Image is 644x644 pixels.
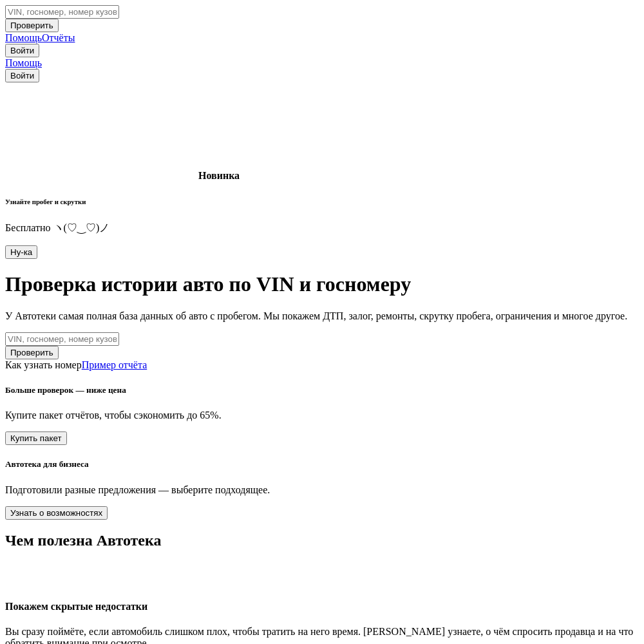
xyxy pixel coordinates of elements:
[5,44,39,57] button: Войти
[5,385,639,395] h5: Больше проверок — ниже цена
[5,484,639,496] p: Подготовили разные предложения — выберите подходящее.
[5,222,639,235] p: Бесплатно ヽ(♡‿♡)ノ
[5,410,639,421] p: Купите пакет отчётов, чтобы сэкономить до 65%.
[82,359,147,370] a: Пример отчёта
[5,431,67,445] button: Купить пакет
[10,71,34,80] span: Войти
[5,359,82,370] a: Как узнать номер
[198,170,240,181] strong: Новинка
[5,601,639,612] h4: Покажем скрытые недостатки
[5,19,59,32] button: Проверить
[5,332,119,346] input: VIN, госномер, номер кузова
[5,506,108,520] button: Узнать о возможностях
[5,310,639,322] p: У Автотеки самая полная база данных об авто с пробегом. Мы покажем ДТП, залог, ремонты, скрутку п...
[5,272,639,296] h1: Проверка истории авто по VIN и госномеру
[5,32,42,43] a: Помощь
[10,247,32,257] span: Ну‑ка
[10,46,34,55] span: Войти
[5,57,42,68] a: Помощь
[5,198,639,205] h6: Узнайте пробег и скрутки
[5,532,639,549] h2: Чем полезна Автотека
[10,348,53,357] span: Проверить
[5,5,119,19] input: VIN, госномер, номер кузова
[10,433,62,443] span: Купить пакет
[5,69,39,82] button: Войти
[5,346,59,359] button: Проверить
[5,459,639,469] h5: Автотека для бизнеса
[42,32,75,43] a: Отчёты
[10,508,102,518] span: Узнать о возможностях
[10,21,53,30] span: Проверить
